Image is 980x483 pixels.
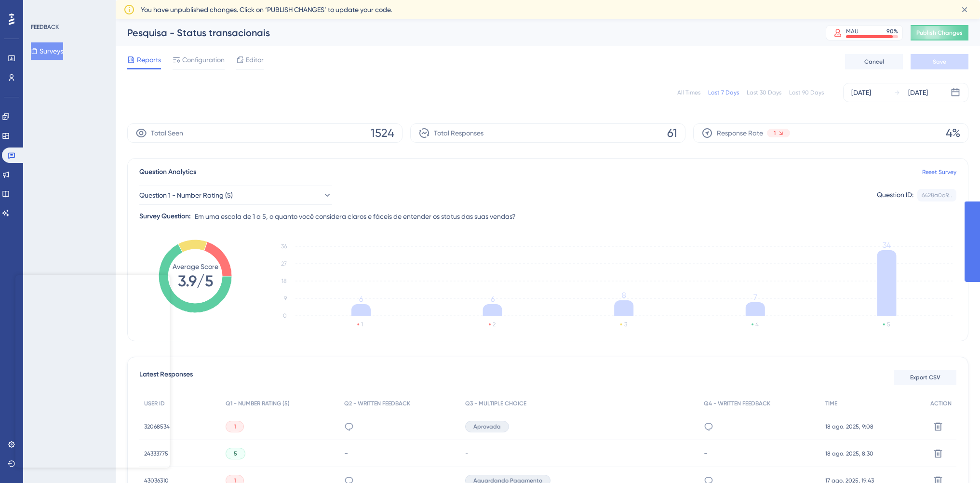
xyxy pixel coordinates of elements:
div: [DATE] [851,87,871,98]
iframe: UserGuiding AI Assistant Launcher [940,445,968,474]
span: Cancel [864,58,884,66]
a: Reset Survey [922,168,956,176]
text: 1 [361,321,363,328]
span: 4% [946,125,960,141]
span: 1 [774,129,776,137]
span: Aprovada [473,423,501,430]
span: TIME [825,400,837,407]
button: Question 1 - Number Rating (5) [139,186,332,205]
span: 18 ago. 2025, 9:08 [825,423,873,430]
div: FEEDBACK [31,23,59,31]
tspan: 6 [359,295,363,304]
tspan: 6 [491,295,495,304]
span: Q3 - MULTIPLE CHOICE [465,400,526,407]
span: 1524 [371,125,394,141]
span: Q1 - NUMBER RATING (5) [226,400,290,407]
tspan: 9 [284,295,287,302]
span: Publish Changes [916,29,963,37]
span: Editor [246,54,264,66]
div: Question ID: [877,189,913,201]
tspan: 7 [753,293,757,302]
span: 5 [234,450,237,457]
div: 90 % [886,27,898,35]
span: Export CSV [910,374,940,381]
tspan: 0 [283,312,287,319]
tspan: 8 [622,291,626,300]
div: - [704,449,816,458]
span: Save [933,58,946,66]
span: Question Analytics [139,166,196,178]
tspan: 27 [281,260,287,267]
tspan: 36 [281,243,287,250]
div: Last 7 Days [708,89,739,96]
button: Save [911,54,968,69]
span: Total Responses [434,127,483,139]
tspan: 3.9/5 [178,272,213,290]
span: Q4 - WRITTEN FEEDBACK [704,400,770,407]
span: Configuration [182,54,225,66]
text: 5 [887,321,890,328]
div: 6428a0a9... [922,191,952,199]
span: Response Rate [717,127,763,139]
span: Em uma escala de 1 a 5, o quanto você considera claros e fáceis de entender os status das suas ve... [195,211,516,222]
span: Reports [137,54,161,66]
span: ACTION [930,400,952,407]
span: 18 ago. 2025, 8:30 [825,450,873,457]
span: 1 [234,423,236,430]
div: - [344,449,456,458]
tspan: Average Score [173,263,218,270]
div: MAU [846,27,859,35]
span: 61 [667,125,677,141]
text: 2 [493,321,496,328]
button: Surveys [31,42,63,60]
div: Survey Question: [139,211,191,222]
tspan: 34 [883,241,891,250]
button: Publish Changes [911,25,968,40]
div: Last 90 Days [789,89,824,96]
span: Question 1 - Number Rating (5) [139,189,233,201]
button: Export CSV [894,370,956,385]
tspan: 18 [282,278,287,284]
button: Cancel [845,54,903,69]
div: All Times [677,89,700,96]
div: Pesquisa - Status transacionais [127,26,802,40]
span: Q2 - WRITTEN FEEDBACK [344,400,410,407]
span: - [465,450,468,457]
div: Last 30 Days [747,89,781,96]
span: You have unpublished changes. Click on ‘PUBLISH CHANGES’ to update your code. [141,4,392,15]
text: 3 [624,321,627,328]
span: Total Seen [151,127,183,139]
text: 4 [755,321,759,328]
div: [DATE] [908,87,928,98]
